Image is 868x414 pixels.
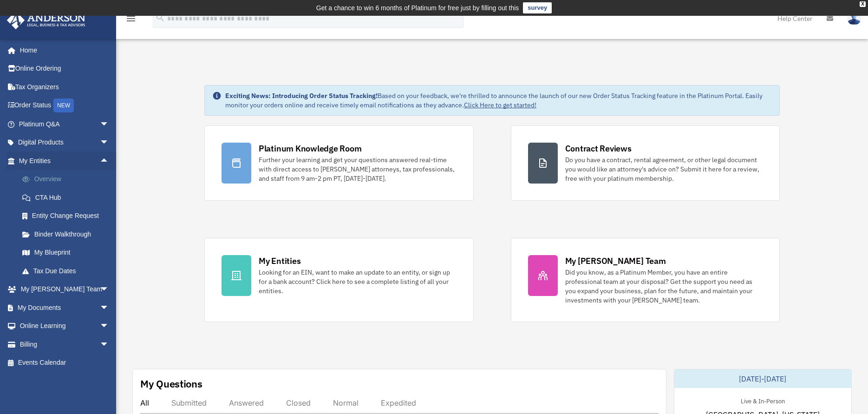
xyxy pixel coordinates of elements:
[7,59,123,78] a: Online Ordering
[259,155,457,183] div: Further your learning and get your questions answered real-time with direct access to [PERSON_NAM...
[100,317,118,336] span: arrow_drop_down
[7,335,123,354] a: Billingarrow_drop_down
[7,96,123,115] a: Order StatusNEW
[565,268,763,305] div: Did you know, as a Platinum Member, you have an entire professional team at your disposal? Get th...
[13,170,123,189] a: Overview
[7,354,123,372] a: Events Calendar
[511,125,780,201] a: Contract Reviews Do you have a contract, rental agreement, or other legal document you would like...
[7,78,123,96] a: Tax Organizers
[13,225,123,243] a: Binder Walkthrough
[7,41,118,59] a: Home
[464,101,536,109] a: Click Here to get started!
[140,377,202,391] div: My Questions
[286,398,311,407] div: Closed
[100,298,118,317] span: arrow_drop_down
[100,335,118,354] span: arrow_drop_down
[100,115,118,134] span: arrow_drop_down
[523,2,552,13] a: survey
[125,13,137,24] i: menu
[204,238,474,322] a: My Entities Looking for an EIN, want to make an update to an entity, or sign up for a bank accoun...
[140,398,149,407] div: All
[13,207,123,225] a: Entity Change Request
[225,92,378,100] strong: Exciting News: Introducing Order Status Tracking!
[7,115,123,133] a: Platinum Q&Aarrow_drop_down
[565,143,632,154] div: Contract Reviews
[674,369,851,388] div: [DATE]-[DATE]
[155,13,165,23] i: search
[733,395,792,405] div: Live & In-Person
[7,280,123,299] a: My [PERSON_NAME] Teamarrow_drop_down
[7,151,123,170] a: My Entitiesarrow_drop_up
[333,398,359,407] div: Normal
[259,255,300,267] div: My Entities
[259,143,362,154] div: Platinum Knowledge Room
[565,155,763,183] div: Do you have a contract, rental agreement, or other legal document you would like an attorney's ad...
[847,12,861,25] img: User Pic
[229,398,264,407] div: Answered
[225,91,772,110] div: Based on your feedback, we're thrilled to announce the launch of our new Order Status Tracking fe...
[7,133,123,152] a: Digital Productsarrow_drop_down
[100,133,118,152] span: arrow_drop_down
[53,99,74,112] div: NEW
[7,298,123,317] a: My Documentsarrow_drop_down
[511,238,780,322] a: My [PERSON_NAME] Team Did you know, as a Platinum Member, you have an entire professional team at...
[204,125,474,201] a: Platinum Knowledge Room Further your learning and get your questions answered real-time with dire...
[381,398,416,407] div: Expedited
[13,243,123,262] a: My Blueprint
[171,398,207,407] div: Submitted
[100,280,118,299] span: arrow_drop_down
[7,317,123,335] a: Online Learningarrow_drop_down
[13,262,123,280] a: Tax Due Dates
[4,11,88,29] img: Anderson Advisors Platinum Portal
[125,16,137,24] a: menu
[13,188,123,207] a: CTA Hub
[100,151,118,171] span: arrow_drop_up
[259,268,457,296] div: Looking for an EIN, want to make an update to an entity, or sign up for a bank account? Click her...
[860,1,866,7] div: close
[565,255,666,267] div: My [PERSON_NAME] Team
[316,2,519,13] div: Get a chance to win 6 months of Platinum for free just by filling out this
